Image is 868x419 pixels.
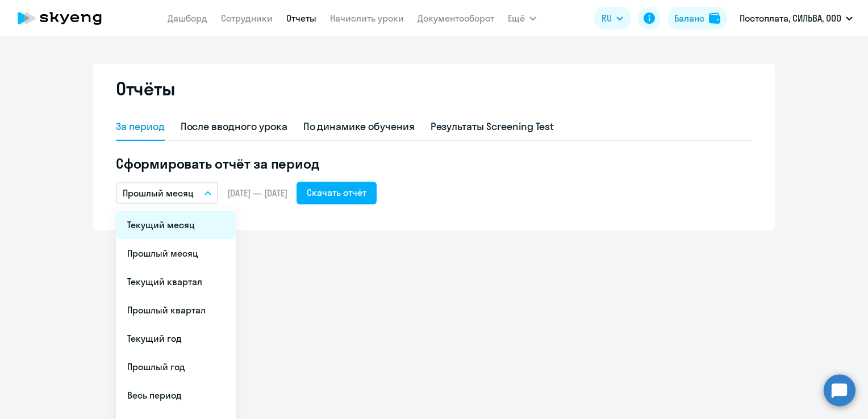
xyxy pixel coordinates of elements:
[303,119,415,134] div: По динамике обучения
[734,5,858,32] button: Постоплата, СИЛЬВА, ООО
[181,119,287,134] div: После вводного урока
[116,154,752,173] h5: Сформировать отчёт за период
[116,77,175,100] h2: Отчёты
[709,12,720,24] img: balance
[740,11,841,25] p: Постоплата, СИЛЬВА, ООО
[431,119,554,134] div: Результаты Screening Test
[286,12,316,24] a: Отчеты
[116,182,218,204] button: Прошлый месяц
[307,186,366,199] div: Скачать отчёт
[508,11,525,25] span: Ещё
[667,7,727,30] button: Балансbalance
[674,11,704,25] div: Баланс
[227,187,287,199] span: [DATE] — [DATE]
[116,119,165,134] div: За период
[297,182,377,204] button: Скачать отчёт
[221,12,273,24] a: Сотрудники
[602,11,612,25] span: RU
[418,12,494,24] a: Документооборот
[594,7,631,30] button: RU
[330,12,404,24] a: Начислить уроки
[168,12,207,24] a: Дашборд
[508,7,536,30] button: Ещё
[123,186,194,200] p: Прошлый месяц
